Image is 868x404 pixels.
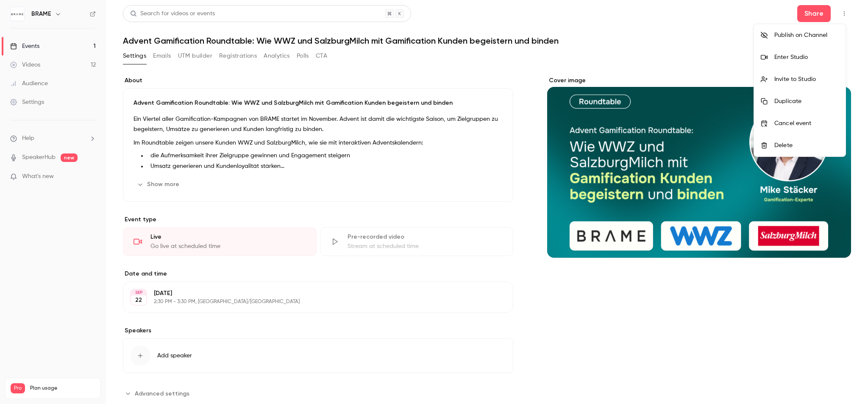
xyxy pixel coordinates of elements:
div: Enter Studio [774,53,839,61]
div: Invite to Studio [774,75,839,84]
div: Cancel event [774,119,839,128]
div: Duplicate [774,97,839,106]
div: Delete [774,141,839,150]
div: Publish on Channel [774,31,839,39]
